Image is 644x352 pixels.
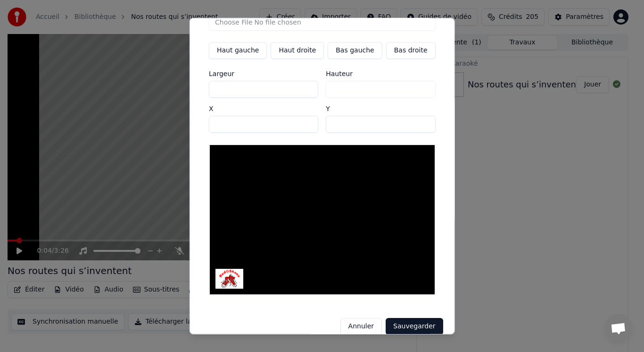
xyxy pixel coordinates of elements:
[386,42,435,59] button: Bas droite
[326,105,435,112] label: Y
[215,269,243,289] img: Logo
[328,42,382,59] button: Bas gauche
[209,105,318,112] label: X
[209,70,318,77] label: Largeur
[386,318,443,335] button: Sauvegarder
[271,42,324,59] button: Haut droite
[326,70,435,77] label: Hauteur
[209,42,267,59] button: Haut gauche
[340,318,381,335] button: Annuler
